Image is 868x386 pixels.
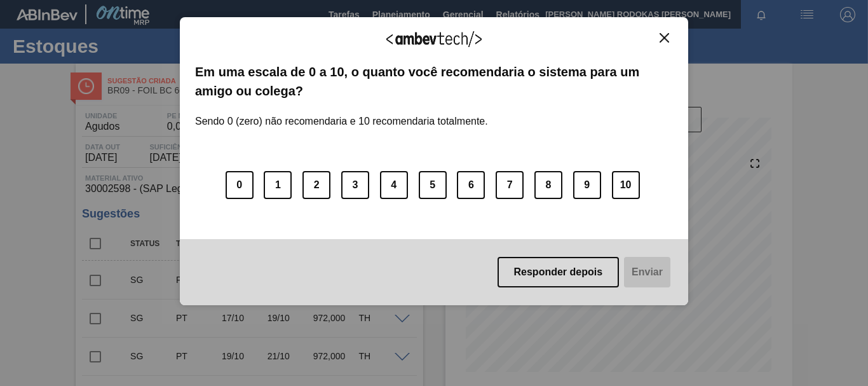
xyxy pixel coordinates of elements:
button: 4 [380,171,408,199]
button: Responder depois [498,257,620,287]
button: 5 [419,171,447,199]
button: 2 [302,171,330,199]
button: 6 [457,171,485,199]
button: 7 [496,171,524,199]
button: Close [656,32,673,43]
button: 9 [573,171,601,199]
button: 8 [534,171,562,199]
label: Sendo 0 (zero) não recomendaria e 10 recomendaria totalmente. [195,100,488,127]
button: 10 [612,171,640,199]
button: 3 [341,171,369,199]
img: Close [660,33,669,43]
button: 0 [226,171,254,199]
img: Logo Ambevtech [386,31,482,47]
button: 1 [264,171,292,199]
label: Em uma escala de 0 a 10, o quanto você recomendaria o sistema para um amigo ou colega? [195,62,673,101]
